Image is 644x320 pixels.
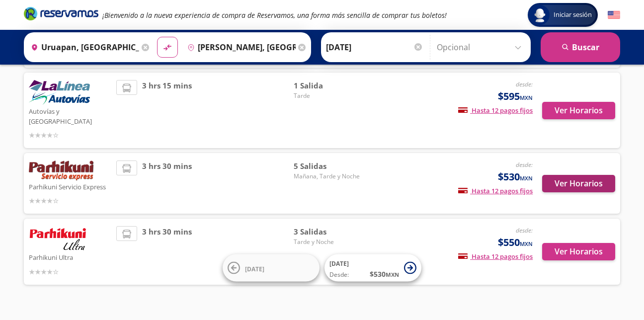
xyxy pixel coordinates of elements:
small: MXN [520,94,533,101]
small: MXN [520,240,533,247]
input: Opcional [437,35,526,60]
em: desde: [516,80,533,88]
input: Elegir Fecha [326,35,423,60]
span: [DATE] [329,259,349,268]
span: $550 [498,235,533,250]
i: Brand Logo [24,6,98,21]
button: Ver Horarios [542,175,615,192]
span: 5 Salidas [294,160,363,172]
span: Desde: [329,270,349,279]
p: Parhikuni Ultra [29,251,111,263]
span: Hasta 12 pagos fijos [458,252,533,261]
span: 3 Salidas [294,226,363,238]
button: [DATE] [223,254,320,282]
span: 3 hrs 30 mins [142,226,192,277]
span: 1 Salida [294,80,363,91]
button: Ver Horarios [542,243,615,260]
input: Buscar Destino [183,35,296,60]
button: Ver Horarios [542,102,615,119]
span: $595 [498,89,533,104]
button: Buscar [541,32,620,62]
img: Autovías y La Línea [29,80,90,105]
span: [DATE] [245,264,264,273]
span: $530 [498,169,533,184]
button: English [608,9,620,21]
span: Iniciar sesión [550,10,596,20]
input: Buscar Origen [27,35,139,60]
a: Brand Logo [24,6,98,24]
span: Tarde y Noche [294,238,363,246]
p: Parhikuni Servicio Express [29,180,111,192]
small: MXN [520,174,533,182]
span: 3 hrs 15 mins [142,80,192,141]
span: Hasta 12 pagos fijos [458,186,533,195]
em: desde: [516,226,533,235]
button: [DATE]Desde:$530MXN [324,254,421,282]
span: Hasta 12 pagos fijos [458,106,533,115]
span: 3 hrs 30 mins [142,160,192,206]
em: desde: [516,160,533,169]
em: ¡Bienvenido a la nueva experiencia de compra de Reservamos, una forma más sencilla de comprar tus... [102,10,447,20]
span: $ 530 [370,269,399,279]
span: Mañana, Tarde y Noche [294,172,363,181]
span: Tarde [294,91,363,100]
img: Parhikuni Ultra [29,226,86,251]
p: Autovías y [GEOGRAPHIC_DATA] [29,105,111,126]
small: MXN [386,271,399,278]
img: Parhikuni Servicio Express [29,160,93,180]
